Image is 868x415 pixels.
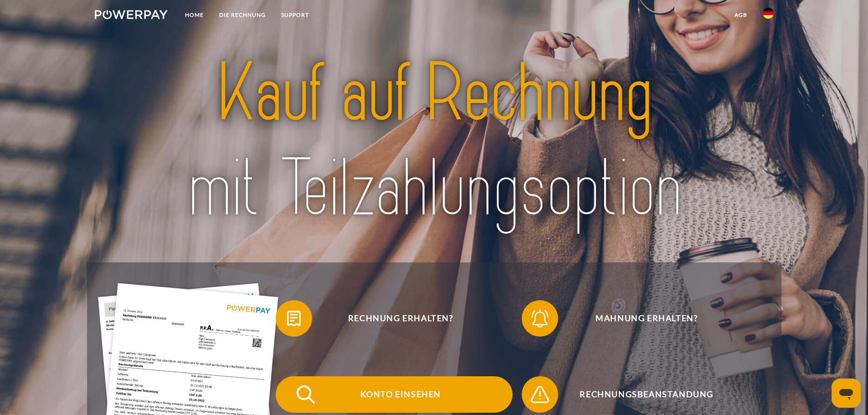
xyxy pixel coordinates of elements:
button: Konto einsehen [276,376,513,413]
span: Rechnung erhalten? [289,300,512,337]
img: qb_bill.svg [282,307,305,330]
img: title-powerpay_de.svg [128,41,740,241]
span: Rechnungsbeanstandung [535,376,758,413]
a: SUPPORT [273,7,317,23]
a: agb [727,7,755,23]
img: qb_search.svg [294,383,317,406]
span: Konto einsehen [289,376,512,413]
a: DIE RECHNUNG [211,7,273,23]
button: Rechnung erhalten? [276,300,513,337]
iframe: Schaltfläche zum Öffnen des Messaging-Fensters [832,379,861,408]
img: de [763,8,774,19]
img: qb_warning.svg [529,383,551,406]
button: Rechnungsbeanstandung [522,376,759,413]
button: Mahnung erhalten? [522,300,759,337]
a: Home [177,7,211,23]
img: qb_bell.svg [529,307,551,330]
img: logo-powerpay-white.svg [95,10,168,19]
span: Mahnung erhalten? [535,300,758,337]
